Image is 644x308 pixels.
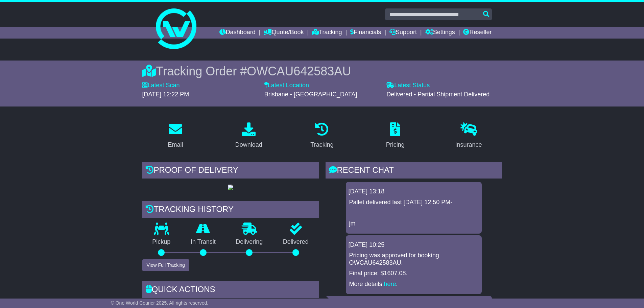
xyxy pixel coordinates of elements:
p: Pickup [142,238,181,246]
a: Tracking [306,120,338,152]
a: Pricing [382,120,409,152]
a: Settings [425,27,455,39]
span: Brisbane - [GEOGRAPHIC_DATA] [264,91,357,98]
div: Tracking history [142,201,319,219]
p: jm [349,220,478,228]
a: Dashboard [219,27,256,39]
span: [DATE] 12:22 PM [142,91,189,98]
a: Tracking [312,27,342,39]
p: Delivering [226,238,273,246]
a: Financials [350,27,381,39]
img: GetPodImage [228,185,233,190]
div: Quick Actions [142,281,319,300]
span: Delivered - Partial Shipment Delivered [386,91,490,98]
label: Latest Status [386,82,430,89]
label: Latest Location [264,82,309,89]
div: Proof of Delivery [142,162,319,180]
a: Quote/Book [264,27,304,39]
p: Pallet delivered last [DATE] 12:50 PM- [349,199,478,206]
div: RECENT CHAT [326,162,502,180]
a: Email [163,120,187,152]
p: Delivered [273,238,319,246]
p: More details: . [349,281,478,288]
div: Download [235,140,262,149]
p: Final price: $1607.08. [349,270,478,277]
a: here [384,281,396,287]
button: View Full Tracking [142,259,189,271]
span: OWCAU642583AU [247,64,351,78]
label: Latest Scan [142,82,180,89]
a: Reseller [463,27,492,39]
span: © One World Courier 2025. All rights reserved. [111,300,209,306]
div: Tracking Order # [142,64,502,78]
p: In Transit [181,238,226,246]
div: Pricing [386,140,405,149]
p: Pricing was approved for booking OWCAU642583AU. [349,252,478,266]
div: Insurance [455,140,482,149]
div: Email [168,140,183,149]
a: Support [389,27,417,39]
a: Download [231,120,267,152]
div: [DATE] 10:25 [349,241,479,249]
a: Insurance [451,120,486,152]
div: Tracking [310,140,333,149]
div: [DATE] 13:18 [349,188,479,195]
